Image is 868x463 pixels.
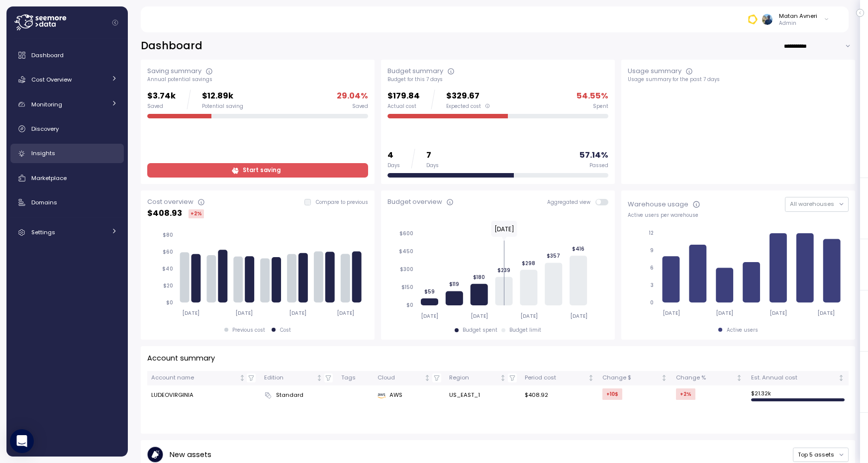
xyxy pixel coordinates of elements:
div: Period cost [525,373,586,382]
p: New assets [170,449,211,461]
div: Est. Annual cost [751,373,836,382]
p: 57.14 % [579,149,608,162]
tspan: 12 [649,230,654,236]
a: Insights [10,144,124,164]
div: Not sorted [424,374,431,381]
tspan: [DATE] [236,310,253,316]
div: Potential saving [202,103,243,110]
th: CloudNot sorted [374,371,445,385]
tspan: $450 [399,248,413,255]
tspan: $40 [162,266,173,272]
tspan: [DATE] [471,313,488,319]
div: Cost overview [147,197,193,207]
div: Region [449,373,498,382]
img: 674ed23b375e5a52cb36cc49.PNG [747,14,758,24]
img: ALV-UjVeF7uAj8JZOyQvuQXjdEc_qOHNwDjY36_lEg8bh9TBSCKZ-Cc0SmWOp3YtIsoD_O7680VtxCdy4kSJvtW9Ongi7Kfv8... [762,14,772,24]
p: $12.89k [202,90,243,103]
div: Previous cost [232,327,265,334]
div: Budget summary [387,66,443,76]
p: Account summary [147,353,215,364]
div: Budget limit [509,327,541,334]
div: Budget overview [387,197,442,207]
div: Edition [264,373,314,382]
button: All warehouses [785,197,849,211]
div: Budget spent [463,327,497,334]
p: 29.04 % [337,90,368,103]
tspan: $20 [163,282,173,289]
tspan: $150 [401,284,413,290]
p: Compare to previous [316,199,368,206]
a: Discovery [10,119,124,139]
td: $408.92 [521,385,598,405]
div: +2 % [189,209,204,218]
div: Change % [676,373,735,382]
tspan: [DATE] [716,310,734,316]
p: 7 [426,149,439,162]
tspan: $60 [163,249,173,255]
div: Actual cost [387,103,420,110]
div: Not sorted [736,374,743,381]
tspan: $119 [449,281,459,287]
p: Admin [779,20,817,27]
tspan: [DATE] [337,310,355,316]
span: All warehouses [790,200,834,208]
div: Tags [341,373,370,382]
span: Aggregated view [547,199,595,205]
tspan: [DATE] [182,310,199,316]
button: Collapse navigation [109,19,121,26]
td: $ 21.32k [747,385,849,405]
th: EditionNot sorted [260,371,337,385]
a: Settings [10,222,124,242]
div: Cost [280,327,291,334]
div: Open Intercom Messenger [10,429,34,453]
tspan: $357 [547,253,560,259]
p: $ 408.93 [147,207,182,220]
div: Saved [147,103,176,110]
tspan: 9 [650,247,654,254]
tspan: [DATE] [289,310,307,316]
tspan: $80 [163,232,173,238]
div: Not sorted [499,374,506,381]
div: Warehouse usage [628,199,688,209]
div: Passed [589,162,608,169]
span: Cost Overview [31,76,72,84]
a: Dashboard [10,45,124,65]
div: Usage summary for the past 7 days [628,76,849,83]
th: Est. Annual costNot sorted [747,371,849,385]
div: +2 % [676,388,695,400]
div: Not sorted [661,374,668,381]
span: Discovery [31,125,59,133]
p: $329.67 [446,90,490,103]
div: Spent [593,103,608,110]
tspan: 6 [650,265,654,271]
div: Change $ [602,373,660,382]
p: 54.55 % [577,90,608,103]
a: Monitoring [10,94,124,114]
p: $179.84 [387,90,420,103]
tspan: [DATE] [663,310,680,316]
div: Active users per warehouse [628,212,849,219]
div: Matan Avneri [779,12,817,20]
div: Not sorted [239,374,246,381]
div: Account name [151,373,237,382]
tspan: 0 [650,299,654,306]
div: Budget for this 7 days [387,76,608,83]
tspan: [DATE] [570,313,587,319]
tspan: $239 [497,267,510,273]
p: $3.74k [147,90,176,103]
div: Days [426,162,439,169]
text: [DATE] [494,225,514,233]
td: US_EAST_1 [445,385,521,405]
div: Saving summary [147,66,201,76]
div: AWS [378,391,441,400]
tspan: $298 [522,260,535,266]
td: LUDEOVIRGINIA [147,385,260,405]
div: Cloud [378,373,422,382]
div: Not sorted [316,374,323,381]
tspan: [DATE] [520,313,538,319]
a: Cost Overview [10,70,124,90]
span: Settings [31,228,55,236]
span: Monitoring [31,100,62,108]
div: Days [387,162,400,169]
tspan: [DATE] [770,310,787,316]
